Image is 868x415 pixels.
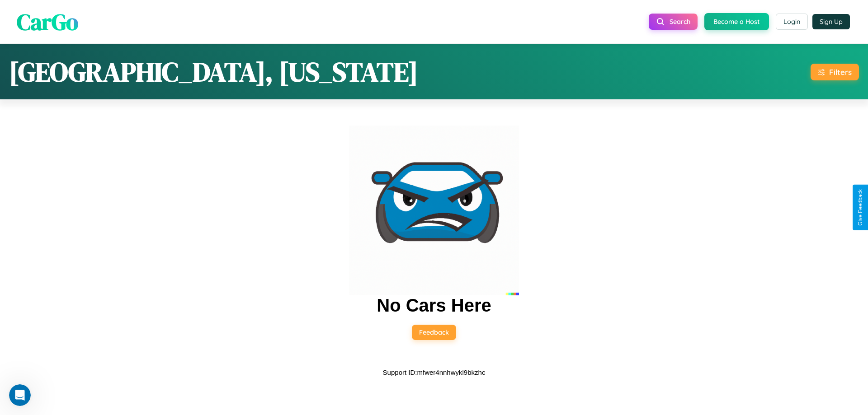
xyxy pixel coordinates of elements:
button: Feedback [412,325,456,340]
p: Support ID: mfwer4nnhwykl9bkzhc [383,366,486,378]
h2: No Cars Here [377,295,491,316]
img: car [349,126,519,295]
h1: [GEOGRAPHIC_DATA], [US_STATE] [9,53,418,90]
button: Search [649,14,698,30]
button: Sign Up [812,14,850,29]
div: Give Feedback [857,189,863,226]
div: Filters [829,67,852,77]
span: CarGo [17,6,78,37]
iframe: Intercom live chat [9,384,31,406]
span: Search [670,18,690,26]
button: Filters [811,64,859,80]
button: Login [776,14,808,30]
button: Become a Host [704,13,769,30]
